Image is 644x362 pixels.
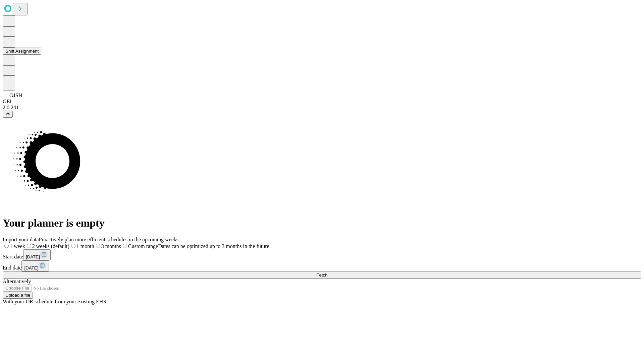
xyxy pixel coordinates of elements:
[76,243,94,249] span: 1 month
[316,273,327,278] span: Fetch
[39,237,180,242] span: Proactively plan more efficient schedules in the upcoming weeks.
[3,217,641,229] h1: Your planner is empty
[71,244,75,248] input: 1 month
[3,271,641,279] button: Fetch
[23,249,51,260] button: [DATE]
[3,260,641,271] div: End date
[3,111,13,118] button: @
[3,249,641,260] div: Start date
[5,112,10,117] span: @
[4,244,9,248] input: 1 week
[96,244,100,248] input: 3 months
[32,243,69,249] span: 2 weeks (default)
[3,99,641,105] div: GEI
[3,105,641,111] div: 2.0.241
[21,260,49,271] button: [DATE]
[128,243,158,249] span: Custom range
[9,93,22,98] span: GJSH
[101,243,121,249] span: 3 months
[3,48,41,55] button: Shift Assignment
[3,292,33,299] button: Upload a file
[24,265,38,270] span: [DATE]
[10,243,25,249] span: 1 week
[158,243,270,249] span: Dates can be optimized up to 3 months in the future.
[123,244,127,248] input: Custom rangeDates can be optimized up to 3 months in the future.
[26,254,40,259] span: [DATE]
[3,279,31,284] span: Alternatively
[27,244,31,248] input: 2 weeks (default)
[3,299,107,304] span: With your OR schedule from your existing EHR
[3,237,39,242] span: Import your data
